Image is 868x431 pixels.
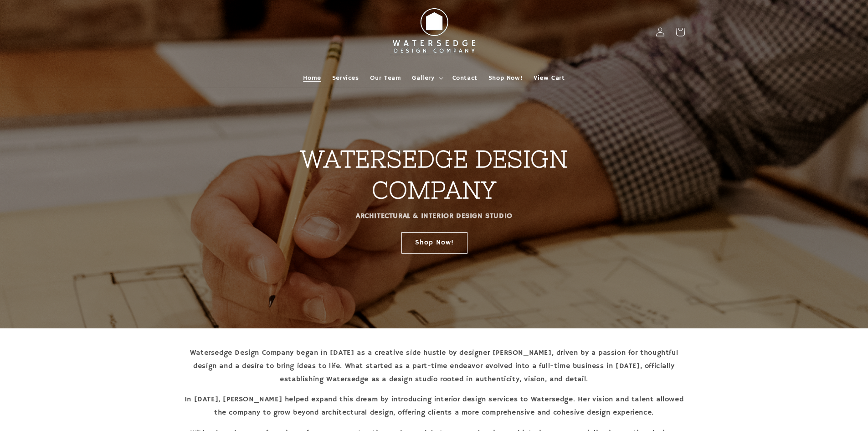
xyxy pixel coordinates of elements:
[184,347,685,386] p: Watersedge Design Company began in [DATE] as a creative side hustle by designer [PERSON_NAME], dr...
[184,393,685,420] p: In [DATE], [PERSON_NAME] helped expand this dream by introducing interior design services to Wate...
[303,74,321,82] span: Home
[488,74,523,82] span: Shop Now!
[300,145,568,203] strong: WATERSEDGE DESIGN COMPANY
[452,74,478,82] span: Contact
[356,212,513,221] strong: ARCHITECTURAL & INTERIOR DESIGN STUDIO
[401,232,467,253] a: Shop Now!
[298,68,326,88] a: Home
[447,68,483,88] a: Contact
[370,74,401,82] span: Our Team
[483,68,528,88] a: Shop Now!
[412,74,434,82] span: Gallery
[327,68,365,88] a: Services
[332,74,359,82] span: Services
[365,68,407,88] a: Our Team
[406,68,447,88] summary: Gallery
[528,68,570,88] a: View Cart
[534,74,565,82] span: View Cart
[384,4,484,60] img: Watersedge Design Co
